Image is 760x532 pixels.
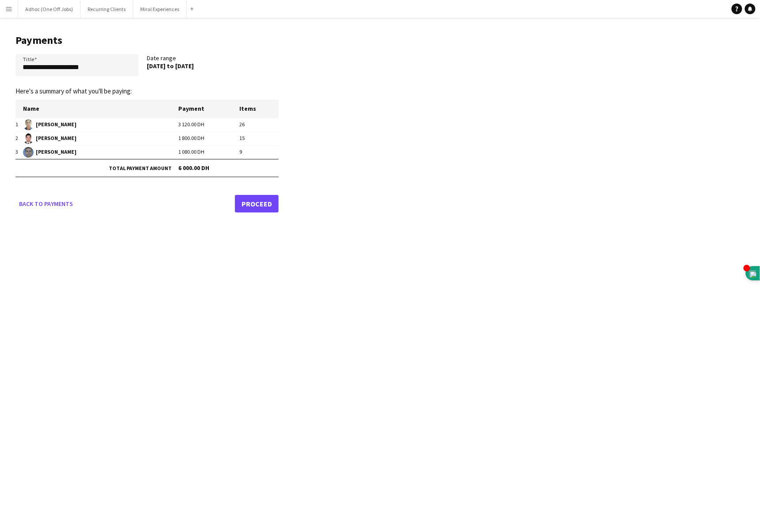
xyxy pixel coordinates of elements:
p: Here's a summary of what you'll be paying: [15,87,279,95]
span: [PERSON_NAME] [23,147,178,158]
div: Date range [147,54,279,80]
span: [PERSON_NAME] [23,133,178,144]
span: [PERSON_NAME] [23,120,178,130]
button: Miral Experiences [133,0,187,18]
h1: Payments [15,34,279,47]
td: 1 080.00 DH [178,145,239,159]
a: Proceed [235,195,279,213]
td: 9 [239,145,279,159]
td: 1 800.00 DH [178,132,239,145]
td: 3 120.00 DH [178,118,239,132]
td: 15 [239,132,279,145]
td: 1 [15,118,23,132]
td: 2 [15,132,23,145]
th: Payment [178,100,239,118]
th: Name [23,100,178,118]
a: Back to payments [15,195,77,213]
button: Recurring Clients [81,0,133,18]
td: 26 [239,118,279,132]
th: Items [239,100,279,118]
td: 6 000.00 DH [178,159,279,177]
td: Total payment amount [15,159,178,177]
button: Adhoc (One Off Jobs) [18,0,81,18]
div: [DATE] to [DATE] [147,62,270,70]
td: 3 [15,145,23,159]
